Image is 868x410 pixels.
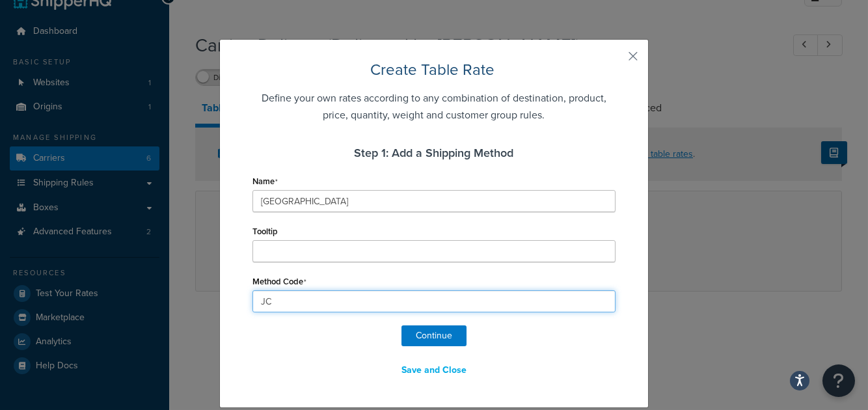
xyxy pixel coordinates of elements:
h5: Define your own rates according to any combination of destination, product, price, quantity, weig... [252,90,616,124]
h4: Step 1: Add a Shipping Method [252,144,616,162]
h2: Create Table Rate [252,59,616,80]
label: Tooltip [252,226,278,236]
button: Continue [401,325,467,346]
label: Method Code [252,277,306,287]
button: Save and Close [393,359,475,381]
label: Name [252,176,278,187]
